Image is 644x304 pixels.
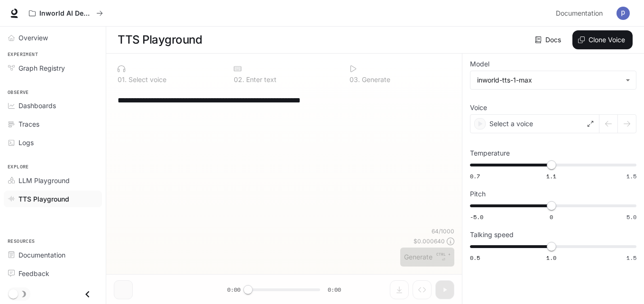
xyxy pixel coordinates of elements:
a: Documentation [552,4,610,23]
a: LLM Playground [4,172,102,189]
p: Enter text [244,76,276,83]
span: Logs [18,138,34,147]
span: Documentation [556,8,603,19]
a: Traces [4,116,102,132]
span: Overview [18,33,48,43]
span: Documentation [18,250,65,260]
button: All workspaces [25,4,107,23]
a: TTS Playground [4,191,102,207]
span: 0.5 [470,254,480,262]
p: Voice [470,104,487,111]
p: Select a voice [489,119,533,129]
a: Dashboards [4,97,102,114]
a: Documentation [4,247,102,263]
span: 1.0 [546,254,556,262]
p: 0 2 . [234,76,244,83]
a: Graph Registry [4,60,102,76]
p: Generate [360,76,390,83]
a: Docs [533,30,565,49]
span: 1.5 [626,254,636,262]
span: 0.7 [470,172,480,180]
p: Inworld AI Demos [39,9,92,18]
p: Select voice [127,76,166,83]
p: 0 3 . [350,76,360,83]
a: Feedback [4,265,102,282]
p: $ 0.000640 [414,237,445,245]
p: Model [470,61,489,67]
a: Overview [4,29,102,46]
button: Clone Voice [572,30,633,49]
button: User avatar [614,4,633,23]
a: Logs [4,134,102,151]
div: inworld-tts-1-max [477,75,621,85]
span: 1.1 [546,172,556,180]
span: -5.0 [470,213,483,221]
img: User avatar [616,7,630,20]
span: Feedback [18,268,49,278]
span: Graph Registry [18,63,65,73]
span: Traces [18,119,39,129]
p: Talking speed [470,231,514,238]
span: Dashboards [18,101,56,111]
p: Temperature [470,150,510,157]
span: TTS Playground [18,194,69,204]
p: 0 1 . [118,76,127,83]
p: Pitch [470,191,486,197]
span: 0 [550,213,553,221]
span: Dark mode toggle [9,288,18,299]
button: Close drawer [77,285,98,304]
div: inworld-tts-1-max [470,71,636,89]
h1: TTS Playground [118,30,202,49]
span: 1.5 [626,172,636,180]
span: 5.0 [626,213,636,221]
span: LLM Playground [18,175,70,185]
